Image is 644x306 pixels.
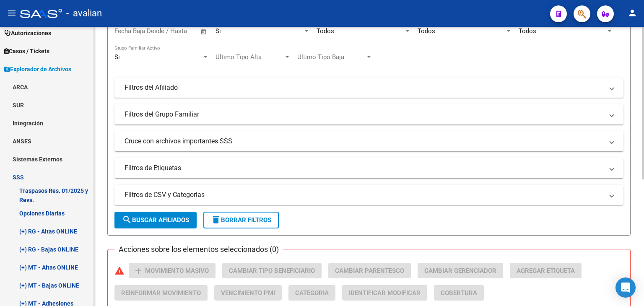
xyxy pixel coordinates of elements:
span: Agregar Etiqueta [517,267,575,275]
button: Buscar Afiliados [114,212,197,228]
span: Cambiar Tipo Beneficiario [229,267,315,275]
mat-icon: search [122,215,132,225]
mat-expansion-panel-header: Filtros del Afiliado [114,78,623,98]
mat-expansion-panel-header: Filtros de CSV y Categorias [114,185,623,205]
input: Fecha fin [156,27,197,35]
span: Borrar Filtros [211,216,271,224]
mat-icon: delete [211,215,221,225]
button: Cobertura [434,285,484,301]
button: Cambiar Gerenciador [418,263,503,278]
span: Ultimo Tipo Baja [297,53,365,61]
span: - avalian [66,4,102,23]
span: Explorador de Archivos [4,65,71,74]
button: Reinformar Movimiento [114,285,208,301]
span: Todos [519,27,536,35]
button: Identificar Modificar [342,285,427,301]
div: Open Intercom Messenger [615,277,636,298]
span: Cobertura [441,289,477,297]
button: Cambiar Parentesco [328,263,411,278]
span: Identificar Modificar [349,289,421,297]
button: Borrar Filtros [203,212,279,228]
span: Ultimo Tipo Alta [216,53,283,61]
mat-panel-title: Filtros de Etiquetas [125,163,603,173]
mat-expansion-panel-header: Filtros del Grupo Familiar [114,104,623,124]
span: Si [114,53,120,61]
span: Todos [418,27,435,35]
mat-expansion-panel-header: Filtros de Etiquetas [114,158,623,178]
h3: Acciones sobre los elementos seleccionados (0) [114,244,283,255]
span: Todos [317,27,334,35]
mat-icon: person [627,8,637,18]
span: Cambiar Parentesco [335,267,404,275]
button: Vencimiento PMI [214,285,282,301]
span: Cambiar Gerenciador [424,267,496,275]
span: Categoria [295,289,329,297]
mat-icon: menu [7,8,17,18]
span: Movimiento Masivo [145,267,209,275]
mat-expansion-panel-header: Cruce con archivos importantes SSS [114,131,623,151]
button: Agregar Etiqueta [510,263,582,278]
mat-panel-title: Filtros del Grupo Familiar [125,110,603,119]
button: Movimiento Masivo [129,263,216,278]
mat-panel-title: Cruce con archivos importantes SSS [125,137,603,146]
span: Buscar Afiliados [122,216,189,224]
mat-icon: add [133,266,143,276]
input: Fecha inicio [114,27,148,35]
mat-panel-title: Filtros de CSV y Categorias [125,190,603,200]
mat-panel-title: Filtros del Afiliado [125,83,603,92]
span: Casos / Tickets [4,47,49,56]
span: Autorizaciones [4,29,51,38]
span: Reinformar Movimiento [121,289,201,297]
span: Vencimiento PMI [221,289,275,297]
button: Cambiar Tipo Beneficiario [222,263,322,278]
button: Open calendar [199,27,209,36]
span: Si [216,27,221,35]
button: Categoria [288,285,335,301]
mat-icon: warning [114,266,125,276]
